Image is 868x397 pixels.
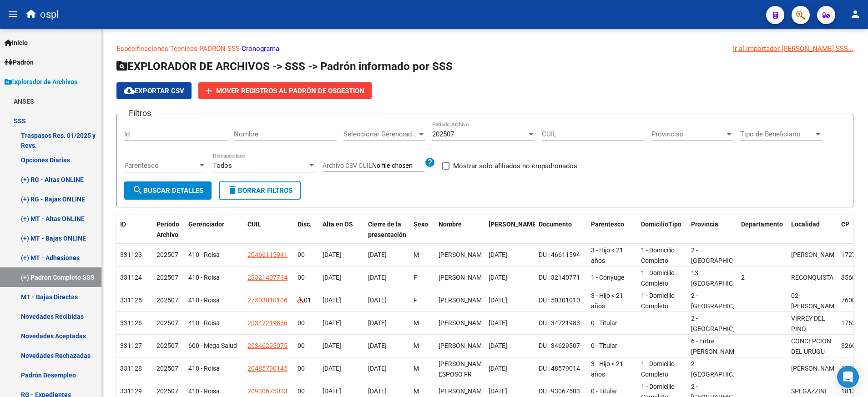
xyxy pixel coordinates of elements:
span: 1 - Domicilio Completo [641,246,675,264]
span: 410 - Roisa [188,387,220,395]
span: 202507 [156,365,178,372]
span: 331126 [120,319,142,327]
span: 23321407714 [247,274,288,281]
span: Explorador de Archivos [5,77,77,87]
span: [PERSON_NAME] ESPOSO FR [439,360,487,378]
span: 202507 [156,342,178,349]
span: [DATE] [323,274,341,281]
span: Cierre de la presentación [368,221,406,238]
span: [DATE] [323,251,341,258]
span: VIRREY DEL PINO [791,315,825,332]
datatable-header-cell: Localidad [787,215,838,245]
div: 00 [298,272,315,283]
div: 00 [298,363,315,374]
datatable-header-cell: Sexo [410,215,435,245]
span: 410 - Roisa [188,319,220,327]
span: 331124 [120,274,142,281]
div: 00 [298,341,315,351]
span: 6 - Entre [PERSON_NAME] [691,337,740,355]
span: [PERSON_NAME] [791,365,840,372]
span: 202507 [156,251,178,258]
span: DomicilioTipo [641,221,681,228]
span: [PERSON_NAME] [439,296,487,304]
datatable-header-cell: Alta en OS [319,215,364,245]
span: [PERSON_NAME] [439,274,487,281]
span: Archivo CSV CUIL [323,162,372,169]
div: 1727 [841,250,861,260]
span: Provincias [651,130,725,138]
datatable-header-cell: Gerenciador [185,215,244,245]
span: 410 - Roisa [188,296,220,304]
span: Borrar Filtros [227,186,293,195]
button: Borrar Filtros [219,181,301,200]
span: [PERSON_NAME] [791,251,840,258]
span: M [414,387,419,395]
span: 0 - Titular [591,319,617,327]
span: 331123 [120,251,142,258]
datatable-header-cell: CP [838,215,865,245]
span: [DATE] [368,274,387,281]
span: 0 - Titular [591,387,617,395]
h3: Filtros [124,107,156,120]
span: [DATE] [489,365,507,372]
span: Tipo de Beneficiario [740,130,814,138]
span: [DATE] [368,365,387,372]
datatable-header-cell: Período Archivo [153,215,185,245]
span: 2 - [GEOGRAPHIC_DATA] [691,246,752,264]
datatable-header-cell: Disc. [294,215,319,245]
span: 202507 [156,387,178,395]
div: 2 [741,272,784,283]
mat-icon: search [132,185,143,196]
span: Buscar Detalles [132,186,203,195]
div: 3260 [841,341,861,351]
span: F [414,296,417,304]
span: Mover registros al PADRÓN de OsGestion [216,87,364,95]
div: 1813 [841,386,861,397]
span: 13 - [GEOGRAPHIC_DATA] [691,269,752,287]
span: DU : 32140771 [539,274,580,281]
span: 3 - Hijo < 21 años [591,360,623,378]
span: 410 - Roisa [188,274,220,281]
mat-icon: delete [227,185,238,196]
datatable-header-cell: DomicilioTipo [637,215,687,245]
span: DU : 34629507 [539,342,580,349]
span: M [414,342,419,349]
span: [PERSON_NAME] [439,342,487,349]
mat-icon: menu [7,9,18,20]
datatable-header-cell: Fecha Nac. [485,215,535,245]
datatable-header-cell: ID [116,215,153,245]
span: Parentesco [124,161,198,170]
span: [PERSON_NAME] [439,319,487,327]
div: Open Intercom Messenger [837,366,859,388]
span: M [414,365,419,372]
span: 20466115941 [247,251,288,258]
datatable-header-cell: Nombre [435,215,485,245]
span: 410 - Roisa [188,365,220,372]
span: 1 - Domicilio Completo [641,269,675,287]
span: [PERSON_NAME] [439,387,487,395]
span: [DATE] [323,319,341,327]
span: F [414,274,417,281]
div: 7600 [841,295,861,306]
div: 00 [298,386,315,397]
span: 2 - [GEOGRAPHIC_DATA] [691,292,752,310]
span: 20346295075 [247,342,288,349]
span: 20930675033 [247,387,288,395]
span: 1 - Cónyuge [591,274,624,281]
button: Mover registros al PADRÓN de OsGestion [198,82,372,99]
span: [DATE] [368,296,387,304]
a: Cronograma [242,45,279,53]
datatable-header-cell: Provincia [687,215,737,245]
span: 1 - Domicilio Completo [641,360,675,378]
span: [DATE] [489,319,507,327]
span: Provincia [691,221,718,228]
span: [PERSON_NAME]. [489,221,540,228]
span: ospl [40,5,59,25]
span: 1 - Domicilio Completo [641,292,675,310]
span: 331127 [120,342,142,349]
span: 600 - Mega Salud [188,342,237,349]
div: 3560 [841,272,861,283]
span: Padrón [5,57,34,67]
span: [DATE] [323,296,341,304]
span: Exportar CSV [124,87,184,95]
